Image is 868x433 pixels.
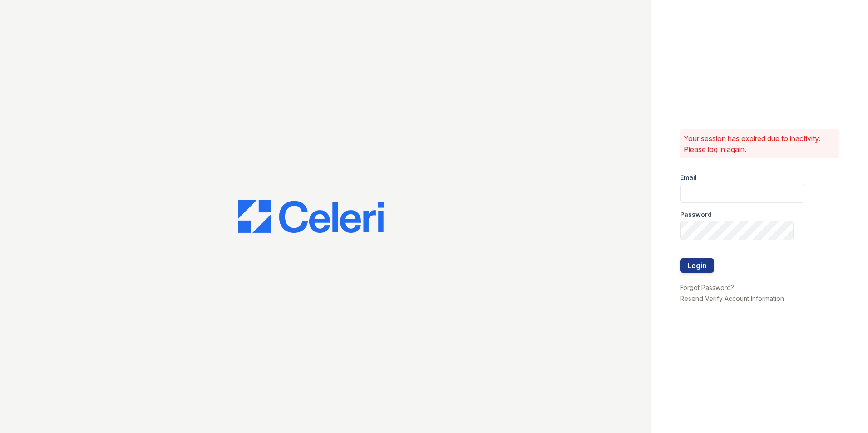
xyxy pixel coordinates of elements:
[680,173,697,182] label: Email
[680,258,714,273] button: Login
[684,133,835,155] p: Your session has expired due to inactivity. Please log in again.
[238,200,384,233] img: CE_Logo_Blue-a8612792a0a2168367f1c8372b55b34899dd931a85d93a1a3d3e32e68fde9ad4.png
[680,210,712,219] label: Password
[680,284,734,291] a: Forgot Password?
[680,295,784,302] a: Resend Verify Account Information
